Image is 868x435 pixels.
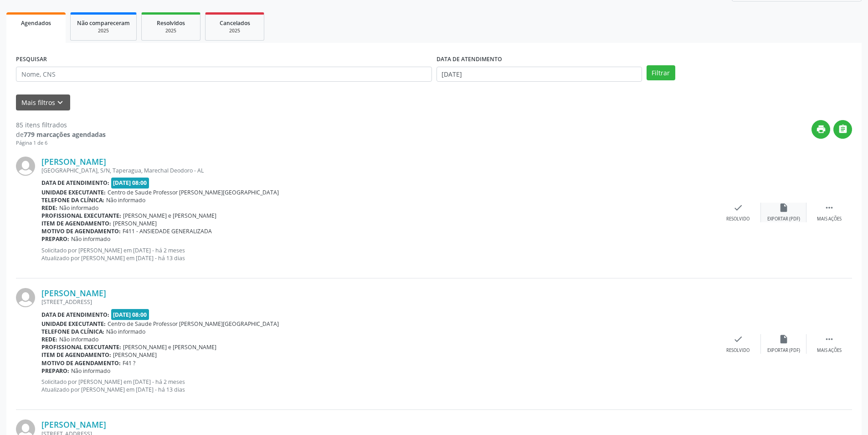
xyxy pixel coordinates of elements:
[111,178,149,188] span: [DATE] 08:00
[816,124,826,134] i: print
[812,120,830,139] button: print
[123,212,216,220] span: [PERSON_NAME] e [PERSON_NAME]
[41,288,106,298] a: [PERSON_NAME]
[824,203,834,213] i: 
[41,351,111,359] b: Item de agendamento:
[41,204,57,212] b: Rede:
[77,19,130,27] span: Não compareceram
[113,220,157,227] span: [PERSON_NAME]
[41,227,121,235] b: Motivo de agendamento:
[123,227,212,235] span: F411 - ANSIEDADE GENERALIZADA
[16,52,47,67] label: PESQUISAR
[123,343,216,351] span: [PERSON_NAME] e [PERSON_NAME]
[779,334,789,344] i: insert_drive_file
[41,157,106,167] a: [PERSON_NAME]
[111,309,149,320] span: [DATE] 08:00
[108,189,279,196] span: Centro de Saude Professor [PERSON_NAME][GEOGRAPHIC_DATA]
[106,196,145,204] span: Não informado
[16,288,35,307] img: img
[24,130,106,139] strong: 779 marcações agendadas
[838,124,848,134] i: 
[55,98,65,108] i: keyboard_arrow_down
[41,378,715,393] p: Solicitado por [PERSON_NAME] em [DATE] - há 2 meses Atualizado por [PERSON_NAME] em [DATE] - há 1...
[148,27,194,34] div: 2025
[77,27,130,34] div: 2025
[779,203,789,213] i: insert_drive_file
[113,351,157,359] span: [PERSON_NAME]
[212,27,257,34] div: 2025
[108,320,279,328] span: Centro de Saude Professor [PERSON_NAME][GEOGRAPHIC_DATA]
[16,120,106,130] div: 85 itens filtrados
[41,359,121,367] b: Motivo de agendamento:
[41,335,57,343] b: Rede:
[437,67,642,82] input: Selecione um intervalo
[41,179,109,187] b: Data de atendimento:
[59,335,98,343] span: Não informado
[41,367,69,375] b: Preparo:
[71,235,110,243] span: Não informado
[16,67,432,82] input: Nome, CNS
[817,347,842,354] div: Mais ações
[71,367,110,375] span: Não informado
[647,65,675,81] button: Filtrar
[437,52,502,67] label: DATA DE ATENDIMENTO
[733,334,743,344] i: check
[824,334,834,344] i: 
[59,204,98,212] span: Não informado
[41,235,69,243] b: Preparo:
[41,320,106,328] b: Unidade executante:
[733,203,743,213] i: check
[767,216,800,222] div: Exportar (PDF)
[41,196,104,204] b: Telefone da clínica:
[41,419,106,430] a: [PERSON_NAME]
[106,328,145,335] span: Não informado
[41,189,106,196] b: Unidade executante:
[817,216,842,222] div: Mais ações
[767,347,800,354] div: Exportar (PDF)
[41,343,121,351] b: Profissional executante:
[41,212,121,220] b: Profissional executante:
[16,157,35,176] img: img
[41,298,715,306] div: [STREET_ADDRESS]
[833,120,852,139] button: 
[726,216,750,222] div: Resolvido
[41,328,104,335] b: Telefone da clínica:
[16,94,70,110] button: Mais filtroskeyboard_arrow_down
[41,167,715,174] div: [GEOGRAPHIC_DATA], S/N, Taperagua, Marechal Deodoro - AL
[16,130,106,139] div: de
[157,19,185,27] span: Resolvidos
[220,19,250,27] span: Cancelados
[16,139,106,147] div: Página 1 de 6
[726,347,750,354] div: Resolvido
[41,246,715,262] p: Solicitado por [PERSON_NAME] em [DATE] - há 2 meses Atualizado por [PERSON_NAME] em [DATE] - há 1...
[123,359,135,367] span: F41 ?
[41,311,109,319] b: Data de atendimento:
[21,19,51,27] span: Agendados
[41,220,111,227] b: Item de agendamento:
